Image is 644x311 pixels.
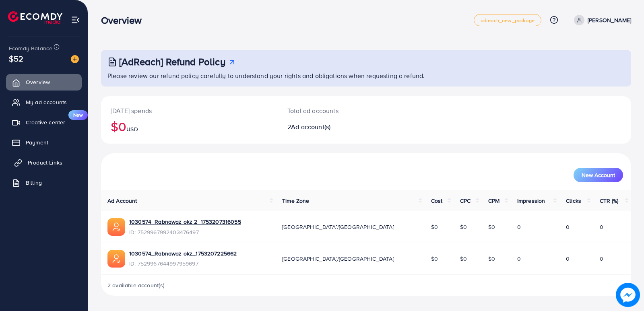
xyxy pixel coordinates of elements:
[460,197,471,205] span: CPC
[282,255,394,263] span: [GEOGRAPHIC_DATA]/[GEOGRAPHIC_DATA]
[26,179,42,187] span: Billing
[107,250,125,268] img: ic-ads-acc.e4c84228.svg
[8,11,62,24] img: logo
[571,15,631,25] a: [PERSON_NAME]
[600,197,619,205] span: CTR (%)
[431,223,438,231] span: $0
[68,110,88,120] span: New
[488,255,495,263] span: $0
[26,118,65,126] span: Creative center
[474,14,541,26] a: adreach_new_package
[71,15,80,25] img: menu
[26,138,48,146] span: Payment
[517,255,521,263] span: 0
[574,168,623,182] button: New Account
[6,74,82,90] a: Overview
[6,154,82,171] a: Product Links
[6,134,82,150] a: Payment
[107,71,626,80] p: Please review our refund policy carefully to understand your rights and obligations when requesti...
[107,281,165,289] span: 2 available account(s)
[111,119,268,134] h2: $0
[28,159,62,167] span: Product Links
[291,122,330,131] span: Ad account(s)
[9,44,52,52] span: Ecomdy Balance
[6,114,82,130] a: Creative centerNew
[6,175,82,191] a: Billing
[107,218,125,236] img: ic-ads-acc.e4c84228.svg
[588,15,631,25] p: [PERSON_NAME]
[287,123,400,131] h2: 2
[517,197,545,205] span: Impression
[460,223,467,231] span: $0
[119,56,225,68] h3: [AdReach] Refund Policy
[282,197,309,205] span: Time Zone
[126,125,138,133] span: USD
[431,255,438,263] span: $0
[129,218,241,226] a: 1030574_Rabnawaz okz 2_1753207316055
[71,55,79,63] img: image
[600,255,603,263] span: 0
[129,260,237,268] span: ID: 7529967644997959697
[517,223,521,231] span: 0
[129,228,241,236] span: ID: 7529967992403476497
[287,106,400,115] p: Total ad accounts
[431,197,443,205] span: Cost
[460,255,467,263] span: $0
[616,283,640,307] img: image
[129,249,237,257] a: 1030574_Rabnawaz okz_1753207225662
[566,255,570,263] span: 0
[481,18,535,23] span: adreach_new_package
[101,14,148,26] h3: Overview
[600,223,603,231] span: 0
[566,197,581,205] span: Clicks
[582,172,615,178] span: New Account
[111,106,268,115] p: [DATE] spends
[26,78,50,86] span: Overview
[566,223,570,231] span: 0
[9,53,23,64] span: $52
[6,94,82,110] a: My ad accounts
[282,223,394,231] span: [GEOGRAPHIC_DATA]/[GEOGRAPHIC_DATA]
[26,98,67,106] span: My ad accounts
[488,223,495,231] span: $0
[107,197,137,205] span: Ad Account
[488,197,500,205] span: CPM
